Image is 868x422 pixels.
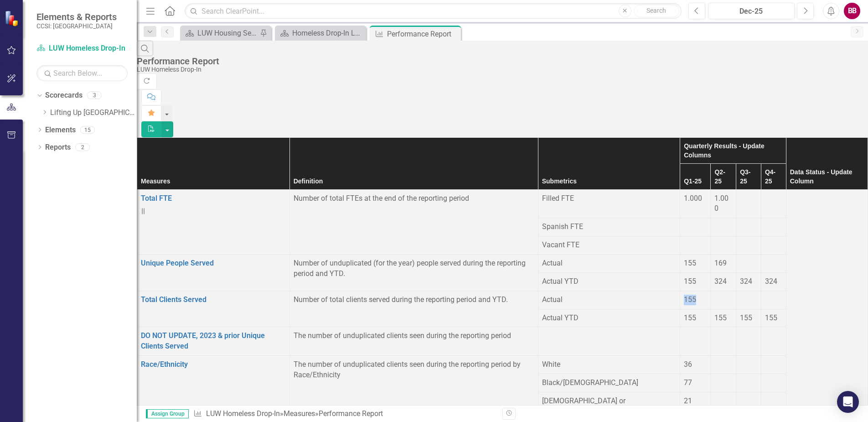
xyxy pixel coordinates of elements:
[740,277,752,286] span: 324
[294,193,534,204] div: Number of total FTEs at the end of the reporting period
[711,6,791,17] div: Dec-25
[87,92,102,99] div: 3
[680,392,711,421] td: Double-Click to Edit
[684,378,692,387] span: 77
[680,356,711,374] td: Double-Click to Edit
[141,194,172,203] a: Total FTE
[711,189,736,218] td: Double-Click to Edit
[714,277,727,286] span: 324
[146,409,189,418] span: Assign Group
[141,295,207,304] a: Total Clients Served
[36,65,128,81] input: Search Below...
[141,360,188,369] a: Race/Ethnicity
[137,255,290,291] td: Double-Click to Edit Right Click for Context Menu
[542,177,676,186] div: Submetrics
[634,5,679,17] button: Search
[137,66,863,73] div: LUW Homeless Drop-In
[761,236,786,255] td: Double-Click to Edit
[711,218,736,236] td: Double-Click to Edit
[711,356,736,374] td: Double-Click to Edit
[185,3,682,19] input: Search ClearPoint...
[740,313,752,322] span: 155
[684,396,692,405] span: 21
[542,222,583,231] span: Spanish FTE
[790,167,864,186] div: Data Status - Update Column
[45,142,71,153] a: Reports
[680,291,711,309] td: Double-Click to Edit
[542,259,563,267] span: Actual
[294,258,534,279] p: Number of unduplicated (for the year) people served during the reporting period and YTD.
[294,295,534,305] p: Number of total clients served during the reporting period and YTD.
[714,313,727,322] span: 155
[714,259,727,267] span: 169
[711,374,736,392] td: Double-Click to Edit
[680,374,711,392] td: Double-Click to Edit
[277,27,364,39] a: Homeless Drop-In Landing Page
[137,189,290,254] td: Double-Click to Edit Right Click for Context Menu
[740,167,757,186] div: Q3-25
[141,259,214,267] a: Unique People Served
[137,56,863,66] div: Performance Report
[736,236,761,255] td: Double-Click to Edit
[761,392,786,421] td: Double-Click to Edit
[36,43,128,54] a: LUW Homeless Drop-In
[714,167,732,186] div: Q2-25
[684,295,696,304] span: 155
[837,391,859,413] div: Open Intercom Messenger
[45,125,76,135] a: Elements
[711,236,736,255] td: Double-Click to Edit
[761,255,786,273] td: Double-Click to Edit
[36,11,117,22] span: Elements & Reports
[765,277,777,286] span: 324
[736,255,761,273] td: Double-Click to Edit
[684,141,782,160] div: Quarterly Results - Update Columns
[684,259,696,267] span: 155
[765,313,777,322] span: 155
[141,331,265,350] a: DO NOT UPDATE, 2023 & prior Unique Clients Served
[387,28,459,40] div: Performance Report
[646,7,666,14] span: Search
[5,10,21,26] img: ClearPoint Strategy
[542,313,579,322] span: Actual YTD
[761,189,786,218] td: Double-Click to Edit
[761,218,786,236] td: Double-Click to Edit
[45,90,83,101] a: Scorecards
[711,255,736,273] td: Double-Click to Edit
[137,291,290,327] td: Double-Click to Edit Right Click for Context Menu
[736,189,761,218] td: Double-Click to Edit
[542,360,560,369] span: White
[736,356,761,374] td: Double-Click to Edit
[708,3,795,19] button: Dec-25
[844,3,860,19] button: BB
[294,331,534,341] p: The number of unduplicated clients seen during the reporting period
[542,295,563,304] span: Actual
[137,327,290,356] td: Double-Click to Edit Right Click for Context Menu
[736,291,761,309] td: Double-Click to Edit
[684,360,692,369] span: 36
[80,126,95,134] div: 15
[182,27,258,39] a: LUW Housing Services Office - SH/S+C - Comm. Svcs Landing Page
[714,194,728,213] span: 1.000
[542,194,574,203] span: Filled FTE
[680,236,711,255] td: Double-Click to Edit
[284,409,315,418] a: Measures
[319,409,383,418] div: Performance Report
[206,409,280,418] a: LUW Homeless Drop-In
[684,277,696,286] span: 155
[542,277,579,286] span: Actual YTD
[141,177,286,186] div: Measures
[761,356,786,374] td: Double-Click to Edit
[50,108,137,118] a: Lifting Up [GEOGRAPHIC_DATA]
[684,177,707,186] div: Q1-25
[684,313,696,322] span: 155
[680,255,711,273] td: Double-Click to Edit
[711,392,736,421] td: Double-Click to Edit
[736,374,761,392] td: Double-Click to Edit
[761,291,786,309] td: Double-Click to Edit
[761,374,786,392] td: Double-Click to Edit
[680,218,711,236] td: Double-Click to Edit
[294,177,534,186] div: Definition
[542,378,638,387] span: Black/[DEMOGRAPHIC_DATA]
[542,396,625,416] span: [DEMOGRAPHIC_DATA] or [DEMOGRAPHIC_DATA]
